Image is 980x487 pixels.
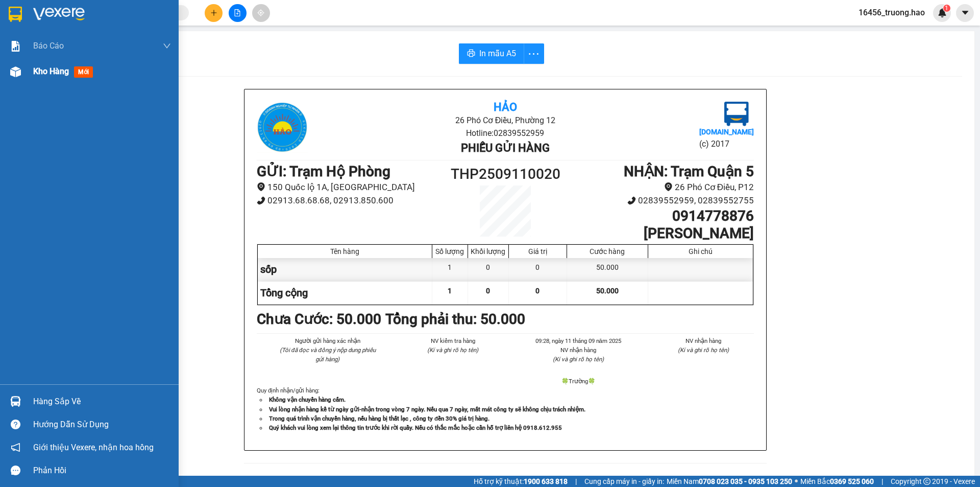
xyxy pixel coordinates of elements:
b: Chưa Cước : 50.000 [257,311,381,328]
button: aim [252,4,270,22]
div: Hàng sắp về [33,394,171,409]
b: Tổng phải thu: 50.000 [385,311,525,328]
strong: Quý khách vui lòng xem lại thông tin trước khi rời quầy. Nếu có thắc mắc hoặc cần hỗ trợ liên hệ ... [269,424,562,431]
li: NV kiểm tra hàng [403,336,504,345]
span: mới [74,66,93,78]
li: NV nhận hàng [528,345,629,355]
h1: 0914778876 [568,207,754,225]
span: Kho hàng [33,66,69,76]
div: Hướng dẫn sử dụng [33,417,171,432]
span: phone [627,196,636,205]
strong: Trong quá trình vận chuyển hàng, nếu hàng bị thất lạc , công ty đền 30% giá trị hàng. [269,415,489,422]
li: NV nhận hàng [653,336,754,345]
div: Quy định nhận/gửi hàng : [257,386,754,432]
span: environment [664,182,673,191]
span: 1 [945,5,948,12]
span: Miền Bắc [800,476,874,487]
div: Số lượng [435,247,465,256]
img: logo-vxr [9,7,22,22]
span: down [163,42,171,50]
span: ⚪️ [795,479,798,483]
span: 1 [448,287,452,295]
span: 16456_truong.hao [850,6,933,19]
img: warehouse-icon [10,396,21,407]
img: logo.jpg [724,102,749,126]
span: Giới thiệu Vexere, nhận hoa hồng [33,441,154,454]
i: (Tôi đã đọc và đồng ý nộp dung phiếu gửi hàng) [280,346,376,363]
div: 0 [468,258,509,281]
h1: [PERSON_NAME] [568,225,754,242]
span: 0 [535,287,540,295]
span: message [11,466,20,475]
b: GỬI : Trạm Hộ Phòng [13,74,146,91]
span: | [881,476,883,487]
li: 26 Phó Cơ Điều, Phường 12 [339,114,671,127]
img: warehouse-icon [10,66,21,77]
button: more [524,43,544,64]
span: 0 [486,287,490,295]
div: Khối lượng [471,247,506,256]
strong: 1900 633 818 [524,477,568,485]
li: 09:28, ngày 11 tháng 09 năm 2025 [528,336,629,345]
li: 150 Quốc lộ 1A, [GEOGRAPHIC_DATA] [257,180,443,194]
span: | [575,476,577,487]
span: environment [257,182,265,191]
span: In mẫu A5 [479,47,516,60]
b: [DOMAIN_NAME] [699,128,754,136]
li: Hotline: 02839552959 [95,38,427,51]
div: 0 [509,258,567,281]
strong: 0369 525 060 [830,477,874,485]
div: Ghi chú [651,247,750,256]
b: Phiếu gửi hàng [461,142,550,154]
span: 50.000 [596,287,619,295]
b: Hảo [494,101,517,113]
li: 02839552959, 02839552755 [568,194,754,207]
li: 26 Phó Cơ Điều, P12 [568,180,754,194]
span: aim [257,9,264,16]
img: icon-new-feature [938,8,947,17]
div: Cước hàng [570,247,645,256]
sup: 1 [943,5,950,12]
h1: THP2509110020 [443,163,568,185]
span: copyright [923,478,930,485]
span: Tổng cộng [260,287,308,299]
img: logo.jpg [13,13,64,64]
strong: Không vận chuyển hàng cấm. [269,396,346,403]
span: phone [257,196,265,205]
li: Hotline: 02839552959 [339,127,671,140]
div: Giá trị [511,247,564,256]
img: logo.jpg [257,102,308,153]
b: GỬI : Trạm Hộ Phòng [257,163,390,180]
i: (Kí và ghi rõ họ tên) [427,346,478,354]
span: notification [11,443,20,452]
span: Báo cáo [33,39,64,52]
div: sốp [258,258,432,281]
span: question-circle [11,420,20,429]
span: Hỗ trợ kỹ thuật: [474,476,568,487]
button: caret-down [956,4,974,22]
span: Cung cấp máy in - giấy in: [584,476,664,487]
div: Tên hàng [260,247,429,256]
span: plus [210,9,217,16]
img: solution-icon [10,41,21,52]
div: Phản hồi [33,463,171,478]
button: file-add [229,4,247,22]
strong: 0708 023 035 - 0935 103 250 [699,477,792,485]
div: 50.000 [567,258,648,281]
span: Miền Nam [667,476,792,487]
div: 1 [432,258,468,281]
span: more [524,48,544,60]
span: caret-down [961,8,970,17]
span: file-add [234,9,241,16]
button: printerIn mẫu A5 [459,43,524,64]
i: (Kí và ghi rõ họ tên) [553,356,604,363]
i: (Kí và ghi rõ họ tên) [678,346,729,354]
li: 🍀Trường🍀 [528,377,629,386]
strong: Vui lòng nhận hàng kể từ ngày gửi-nhận trong vòng 7 ngày. Nếu qua 7 ngày, mất mát công ty sẽ khôn... [269,406,585,413]
li: (c) 2017 [699,137,754,150]
li: 02913.68.68.68, 02913.850.600 [257,194,443,207]
span: printer [467,49,475,59]
li: 26 Phó Cơ Điều, Phường 12 [95,25,427,38]
button: plus [205,4,223,22]
li: Người gửi hàng xác nhận [277,336,378,345]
